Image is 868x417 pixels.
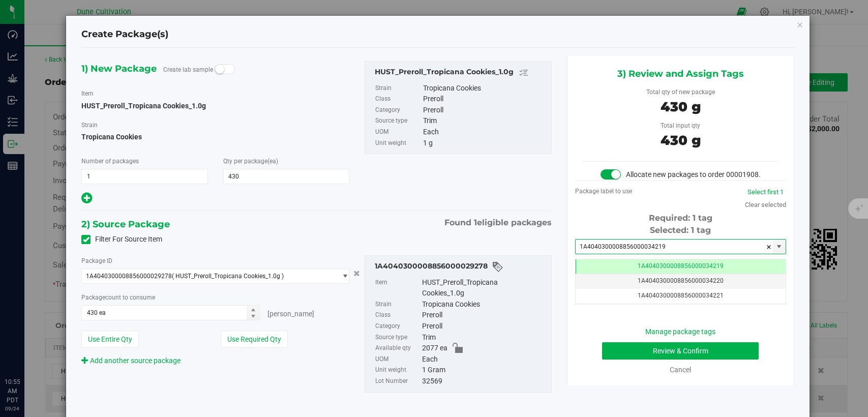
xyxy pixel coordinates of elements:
label: Category [375,321,420,332]
span: select [336,269,349,283]
div: 1A4040300008856000029278 [375,261,546,273]
span: clear [766,240,772,255]
span: 1 [474,218,477,227]
input: 430 [224,169,349,184]
span: 2) Source Package [81,217,170,232]
input: Starting tag number [576,240,773,254]
label: Strain [81,121,98,130]
div: Preroll [423,94,546,105]
span: [PERSON_NAME] [267,310,314,318]
div: Trim [423,115,546,127]
label: Strain [375,299,420,310]
span: 430 g [661,99,701,115]
div: Each [423,127,546,138]
button: Review & Confirm [602,342,759,360]
label: Unit weight [375,138,421,149]
span: Package ID [81,257,112,264]
button: Cancel button [350,266,363,281]
div: Preroll [422,310,546,321]
span: Package to consume [81,294,155,301]
span: 1A4040300008856000034219 [638,262,724,270]
span: 2077 ea [422,343,447,354]
a: Select first 1 [747,188,784,196]
a: Manage package tags [645,327,715,336]
input: 1 [82,169,207,184]
span: Total input qty [661,122,700,129]
span: 3) Review and Assign Tags [617,66,744,81]
label: Class [375,94,421,105]
span: Package label to use [575,188,632,195]
span: Add new output [81,196,92,204]
span: Required: 1 tag [649,213,712,223]
span: Selected: 1 tag [650,225,711,235]
div: 1 g [423,138,546,149]
div: Preroll [423,105,546,116]
label: UOM [375,127,421,138]
button: Use Entire Qty [81,331,139,348]
div: Preroll [422,321,546,332]
span: select [773,240,786,254]
span: 1A4040300008856000034221 [638,292,724,299]
div: 1 Gram [422,365,546,376]
a: Add another source package [81,356,181,365]
span: Increase value [247,306,259,313]
span: (ea) [267,158,278,165]
div: Each [422,354,546,365]
label: Unit weight [375,365,420,376]
label: Lot Number [375,376,420,387]
div: HUST_Preroll_Tropicana Cookies_1.0g [375,67,546,79]
span: 430 g [661,132,701,148]
div: HUST_Preroll_Tropicana Cookies_1.0g [422,277,546,299]
iframe: Resource center [10,336,41,366]
span: Number of packages [81,158,139,165]
div: Tropicana Cookies [423,83,546,94]
input: 430 ea [82,306,259,320]
label: Item [81,89,94,98]
span: ( HUST_Preroll_Tropicana Cookies_1.0g ) [172,273,284,280]
span: Tropicana Cookies [81,129,349,144]
label: Source type [375,332,420,343]
label: Category [375,105,421,116]
span: Qty per package [223,158,278,165]
div: 32569 [422,376,546,387]
span: 1A4040300008856000029278 [86,273,172,280]
label: Filter For Source Item [81,234,162,245]
label: Create lab sample [163,62,213,77]
span: count [105,294,121,301]
h4: Create Package(s) [81,28,168,41]
a: Cancel [670,366,691,374]
a: Clear selected [745,201,786,208]
label: Strain [375,83,421,94]
span: Total qty of new package [646,88,715,96]
label: UOM [375,354,420,365]
button: Use Required Qty [221,331,288,348]
label: Source type [375,115,421,127]
span: HUST_Preroll_Tropicana Cookies_1.0g [81,102,206,110]
div: Trim [422,332,546,343]
span: 1A4040300008856000034220 [638,277,724,284]
span: Found eligible packages [444,217,552,229]
span: Decrease value [247,313,259,320]
label: Class [375,310,420,321]
label: Item [375,277,420,299]
span: Allocate new packages to order 00001908. [626,170,761,178]
div: Tropicana Cookies [422,299,546,310]
span: 1) New Package [81,61,157,76]
label: Available qty [375,343,420,354]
